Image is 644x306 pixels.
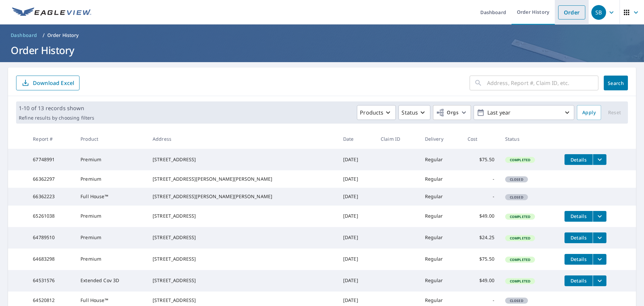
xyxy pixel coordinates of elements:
p: 1-10 of 13 records shown [19,104,94,112]
span: Details [569,157,589,163]
span: Dashboard [11,32,37,39]
td: 66362297 [28,170,75,188]
th: Report # [28,129,75,149]
button: filesDropdownBtn-65261038 [593,211,606,222]
th: Claim ID [375,129,420,149]
div: [STREET_ADDRESS] [153,213,332,219]
span: Completed [506,236,534,241]
button: Orgs [433,105,471,120]
td: Regular [420,149,462,170]
div: [STREET_ADDRESS][PERSON_NAME][PERSON_NAME] [153,193,332,200]
h1: Order History [8,43,636,57]
p: Products [360,108,383,117]
div: [STREET_ADDRESS] [153,234,332,241]
th: Delivery [420,129,462,149]
td: Regular [420,227,462,249]
td: Extended Cov 3D [75,270,147,292]
td: $24.25 [462,227,500,249]
input: Address, Report #, Claim ID, etc. [487,74,598,92]
span: Completed [506,158,534,162]
li: / [43,31,45,39]
button: Apply [577,105,601,120]
td: $75.50 [462,249,500,270]
th: Date [338,129,375,149]
span: Closed [506,195,527,200]
td: [DATE] [338,227,375,249]
button: Products [357,105,396,120]
div: [STREET_ADDRESS] [153,156,332,163]
span: Closed [506,177,527,182]
p: Last year [485,107,563,119]
nav: breadcrumb [8,30,636,41]
th: Address [147,129,338,149]
td: 66362223 [28,188,75,205]
span: Apply [582,108,596,117]
td: Full House™ [75,188,147,205]
span: Completed [506,257,534,262]
td: [DATE] [338,249,375,270]
button: filesDropdownBtn-64683298 [593,254,606,265]
button: Status [398,105,430,120]
td: $49.00 [462,206,500,227]
button: filesDropdownBtn-64531576 [593,275,606,286]
button: detailsBtn-64531576 [565,275,593,286]
p: Order History [47,32,79,39]
span: Completed [506,214,534,219]
td: 64789510 [28,227,75,249]
button: detailsBtn-64683298 [565,254,593,265]
button: detailsBtn-65261038 [565,211,593,222]
div: SB [591,5,606,20]
p: Download Excel [33,79,74,87]
td: 64531576 [28,270,75,292]
button: filesDropdownBtn-64789510 [593,232,606,243]
th: Status [500,129,559,149]
div: [STREET_ADDRESS] [153,297,332,304]
td: Regular [420,170,462,188]
img: EV Logo [12,7,91,17]
td: 67748991 [28,149,75,170]
div: [STREET_ADDRESS] [153,277,332,284]
span: Details [569,213,589,219]
span: Orgs [436,108,459,117]
td: Regular [420,249,462,270]
td: $75.50 [462,149,500,170]
td: 64683298 [28,249,75,270]
button: detailsBtn-64789510 [565,232,593,243]
td: - [462,170,500,188]
td: - [462,188,500,205]
span: Details [569,256,589,262]
td: [DATE] [338,206,375,227]
td: Regular [420,188,462,205]
td: Regular [420,270,462,292]
td: Premium [75,249,147,270]
td: $49.00 [462,270,500,292]
button: Search [604,76,628,90]
td: 65261038 [28,206,75,227]
span: Closed [506,298,527,303]
span: Search [609,80,623,86]
td: Premium [75,227,147,249]
td: [DATE] [338,188,375,205]
td: Regular [420,206,462,227]
td: Premium [75,170,147,188]
td: [DATE] [338,270,375,292]
button: filesDropdownBtn-67748991 [593,154,606,165]
a: Dashboard [8,30,40,41]
div: [STREET_ADDRESS][PERSON_NAME][PERSON_NAME] [153,176,332,182]
span: Completed [506,279,534,283]
button: Last year [474,105,574,120]
td: [DATE] [338,149,375,170]
button: detailsBtn-67748991 [565,154,593,165]
th: Cost [462,129,500,149]
button: Download Excel [16,76,79,90]
th: Product [75,129,147,149]
td: Premium [75,206,147,227]
p: Refine results by choosing filters [19,115,94,121]
span: Details [569,277,589,284]
td: Premium [75,149,147,170]
a: Order [558,5,585,19]
div: [STREET_ADDRESS] [153,256,332,262]
p: Status [401,108,418,117]
td: [DATE] [338,170,375,188]
span: Details [569,234,589,241]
